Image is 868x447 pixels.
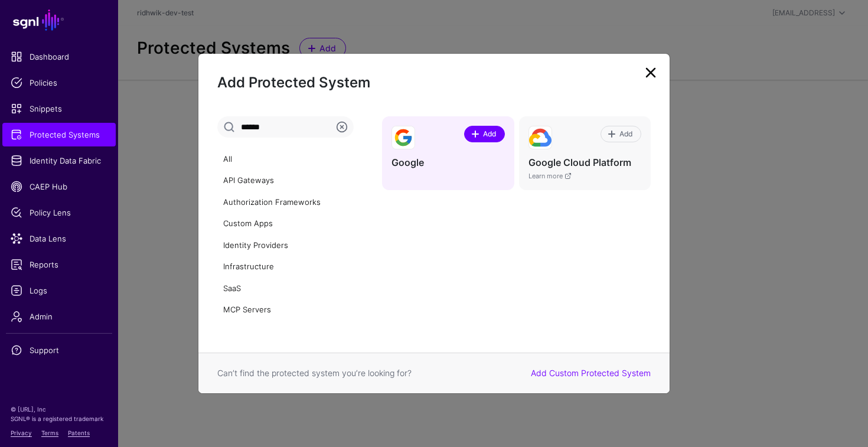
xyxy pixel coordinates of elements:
a: Infrastructure [217,257,354,277]
span: Can’t find the protected system you’re looking for? [217,368,412,378]
h2: Add Protected System [217,73,651,93]
h4: Google Cloud Platform [528,156,641,169]
span: Add [481,129,497,139]
a: Authorization Frameworks [217,192,354,213]
a: Learn more [528,172,572,180]
span: Add [618,129,634,139]
a: API Gateways [217,171,354,191]
a: SaaS [217,279,354,299]
a: MCP Servers [217,300,354,320]
a: All [217,149,354,169]
a: Add Custom Protected System [531,368,651,378]
a: Identity Providers [217,236,354,256]
img: svg+xml;base64,PHN2ZyB3aWR0aD0iNjQiIGhlaWdodD0iNjQiIHZpZXdCb3g9IjAgMCA2NCA2NCIgZmlsbD0ibm9uZSIgeG... [392,126,415,149]
img: svg+xml;base64,PHN2ZyB3aWR0aD0iMTg0IiBoZWlnaHQ9IjE0OCIgdmlld0JveD0iMCAwIDE4NCAxNDgiIGZpbGw9Im5vbm... [529,126,552,149]
a: Custom Apps [217,214,354,234]
h4: Google [391,156,504,169]
a: Add [464,126,505,142]
a: Add [601,126,641,142]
